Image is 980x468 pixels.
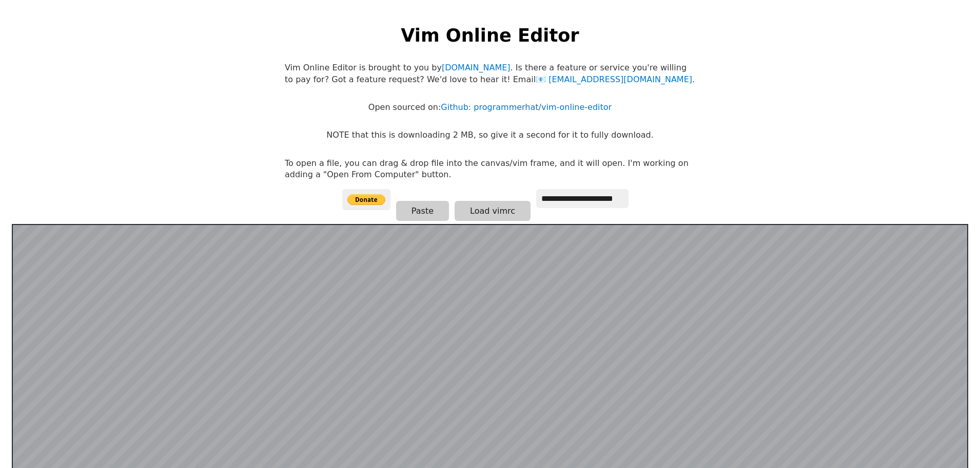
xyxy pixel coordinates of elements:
[442,63,511,72] a: [DOMAIN_NAME]
[285,62,695,85] p: Vim Online Editor is brought to you by . Is there a feature or service you're willing to pay for?...
[285,158,695,181] p: To open a file, you can drag & drop file into the canvas/vim frame, and it will open. I'm working...
[401,23,579,48] h1: Vim Online Editor
[326,129,653,141] p: NOTE that this is downloading 2 MB, so give it a second for it to fully download.
[368,102,612,113] p: Open sourced on:
[536,74,692,84] a: [EMAIL_ADDRESS][DOMAIN_NAME]
[396,201,449,221] button: Paste
[441,102,612,112] a: Github: programmerhat/vim-online-editor
[455,201,531,221] button: Load vimrc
